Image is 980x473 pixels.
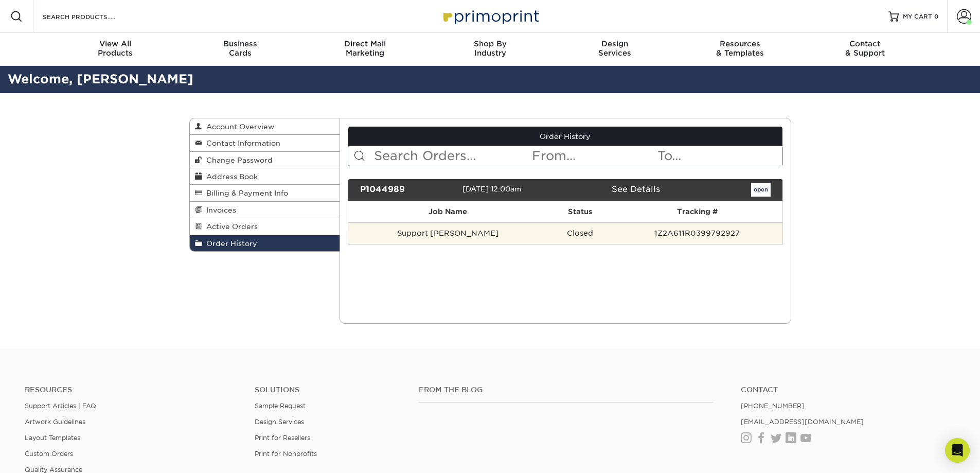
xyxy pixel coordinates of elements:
input: To... [656,146,782,166]
span: Active Orders [202,222,258,231]
span: View All [53,39,178,48]
div: Services [553,39,678,58]
input: Search Orders... [373,146,531,166]
input: From... [531,146,656,166]
span: [DATE] 12:00am [462,185,522,193]
a: Active Orders [190,218,340,235]
h4: Resources [25,386,239,394]
span: Address Book [202,172,258,181]
td: Closed [547,222,612,244]
a: Resources& Templates [678,33,803,66]
span: Order History [202,239,257,248]
h4: From the Blog [419,386,713,394]
div: P1044989 [352,183,462,197]
a: Account Overview [190,118,340,135]
div: & Templates [678,39,803,58]
div: Cards [177,39,302,58]
iframe: Google Customer Reviews [3,442,87,469]
a: Layout Templates [25,434,80,442]
a: DesignServices [553,33,678,66]
a: Design Services [255,418,304,426]
div: Marketing [302,39,427,58]
span: Direct Mail [302,39,427,48]
span: Design [553,39,678,48]
a: Contact& Support [803,33,928,66]
a: Order History [190,235,340,251]
span: Resources [678,39,803,48]
a: BusinessCards [177,33,302,66]
span: 0 [934,13,939,20]
a: Shop ByIndustry [427,33,553,66]
a: Change Password [190,152,340,168]
td: Support [PERSON_NAME] [348,222,547,244]
a: Direct MailMarketing [302,33,427,66]
div: Products [53,39,178,58]
a: open [751,183,771,197]
span: Business [177,39,302,48]
a: Print for Nonprofits [255,450,317,458]
th: Status [547,201,612,222]
div: Industry [427,39,553,58]
div: & Support [803,39,928,58]
th: Job Name [348,201,547,222]
a: Support Articles | FAQ [25,402,96,410]
a: Address Book [190,168,340,185]
input: SEARCH PRODUCTS..... [42,10,142,23]
a: Artwork Guidelines [25,418,85,426]
span: Contact Information [202,139,280,147]
td: 1Z2A611R0399792927 [612,222,782,244]
a: Contact [741,386,955,394]
a: See Details [612,184,660,194]
a: [PHONE_NUMBER] [741,402,805,410]
span: Account Overview [202,122,274,131]
span: Billing & Payment Info [202,189,288,197]
a: View AllProducts [53,33,178,66]
div: Open Intercom Messenger [945,438,970,463]
a: Billing & Payment Info [190,185,340,201]
a: Print for Resellers [255,434,310,442]
img: Primoprint [439,5,542,27]
a: Invoices [190,202,340,218]
span: Invoices [202,206,236,214]
span: Contact [803,39,928,48]
a: Contact Information [190,135,340,151]
h4: Solutions [255,386,403,394]
span: MY CART [903,12,932,21]
span: Shop By [427,39,553,48]
a: Order History [348,127,782,146]
a: [EMAIL_ADDRESS][DOMAIN_NAME] [741,418,864,426]
a: Sample Request [255,402,306,410]
span: Change Password [202,156,273,164]
th: Tracking # [612,201,782,222]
